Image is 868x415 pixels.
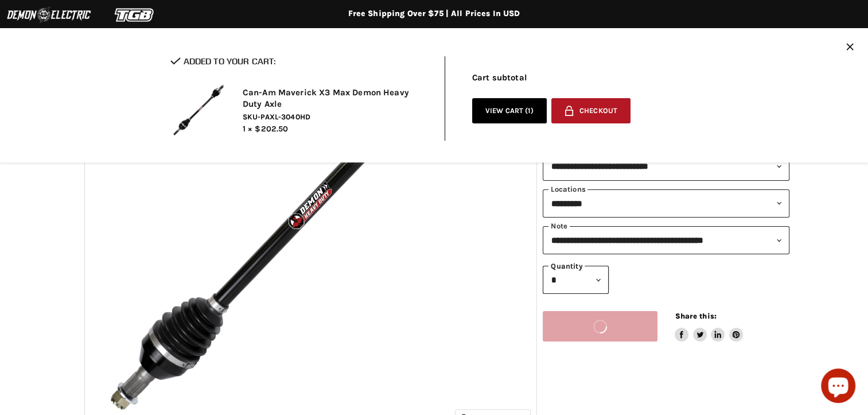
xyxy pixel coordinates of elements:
a: View cart (1) [472,98,547,124]
button: Close [846,43,854,53]
inbox-online-store-chat: Shopify online store chat [818,369,859,406]
span: 1 [528,106,531,115]
h2: Can-Am Maverick X3 Max Demon Heavy Duty Axle [243,87,427,110]
select: Quantity [543,266,609,294]
span: 1 × [243,124,252,134]
span: Share this: [675,312,716,320]
span: Checkout [579,107,617,115]
aside: Share this: [675,311,743,342]
img: TGB Logo 2 [92,4,178,26]
form: cart checkout [547,98,630,128]
button: Checkout [551,98,630,124]
img: Can-Am Maverick X3 Max Demon Heavy Duty Axle [170,81,228,138]
span: Cart subtotal [472,72,527,83]
img: Demon Electric Logo 2 [6,4,92,26]
select: modal-name [543,152,789,180]
span: SKU-PAXL-3040HD [243,112,427,122]
select: keys [543,226,789,254]
h2: Added to your cart: [170,56,427,66]
select: keys [543,189,789,218]
span: $202.50 [255,124,288,134]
